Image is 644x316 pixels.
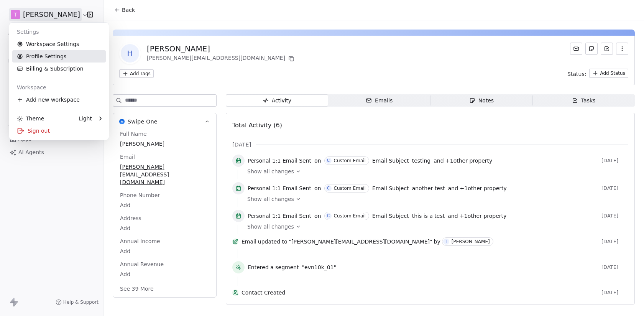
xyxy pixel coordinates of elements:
[12,63,106,75] a: Billing & Subscription
[17,115,44,122] div: Theme
[12,38,106,50] a: Workspace Settings
[12,125,106,137] div: Sign out
[12,81,106,94] div: Workspace
[12,50,106,63] a: Profile Settings
[79,115,92,122] div: Light
[12,26,106,38] div: Settings
[12,94,106,106] div: Add new workspace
